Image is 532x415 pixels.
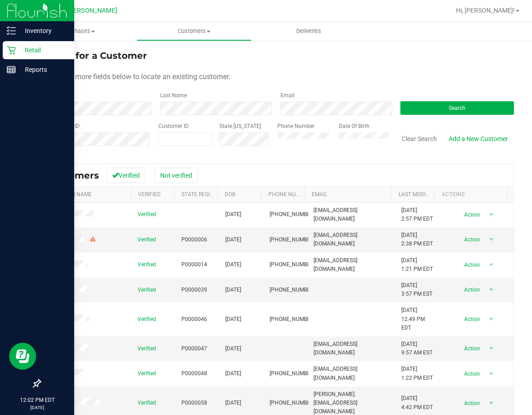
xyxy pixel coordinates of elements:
span: Action [456,208,486,221]
span: Action [456,283,486,296]
span: [DATE] 4:42 PM EDT [401,394,433,411]
a: Deliveries [252,22,366,41]
span: [PHONE_NUMBER] [270,236,315,244]
span: Search [449,105,465,111]
span: [DATE] 3:57 PM EST [401,281,432,298]
a: Purchases [22,22,137,41]
label: Last Name [160,91,187,99]
span: P0000039 [181,286,207,294]
p: Inventory [16,25,70,36]
a: DOB [225,191,235,198]
span: [PERSON_NAME] [67,7,117,14]
p: [DATE] [4,404,70,411]
span: select [486,233,497,246]
span: select [486,259,497,271]
span: P0000047 [181,344,207,353]
span: [DATE] [225,399,241,407]
span: select [486,283,497,296]
span: select [486,368,497,380]
span: P0000058 [181,399,207,407]
span: [DATE] [225,369,241,378]
a: State Registry Id [181,191,229,198]
span: [EMAIL_ADDRESS][DOMAIN_NAME] [313,206,391,223]
span: [EMAIL_ADDRESS][DOMAIN_NAME] [313,340,391,357]
span: Customers [137,27,251,35]
div: Warning - Level 2 [89,235,97,244]
button: Clear Search [396,131,443,146]
span: [DATE] [225,210,241,219]
p: Reports [16,64,70,75]
span: Verified [138,210,156,219]
label: Phone Number [277,122,314,130]
a: Phone Number [268,191,310,198]
span: Verified [138,344,156,353]
a: Last Modified [399,191,437,198]
button: Search [400,101,514,115]
span: select [486,208,497,221]
span: [DATE] 2:38 PM EDT [401,231,433,248]
span: [EMAIL_ADDRESS][DOMAIN_NAME] [313,365,391,382]
span: Purchases [22,27,137,35]
label: Date Of Birth [339,122,370,130]
span: Verified [138,315,156,324]
span: [PHONE_NUMBER] [270,260,315,269]
span: [EMAIL_ADDRESS][DOMAIN_NAME] [313,256,391,274]
label: Customer ID [158,122,189,130]
span: Action [456,313,486,325]
span: Verified [138,399,156,407]
span: [PHONE_NUMBER] [270,286,315,294]
span: Action [456,233,486,246]
span: [PHONE_NUMBER] [270,315,315,324]
span: Verified [138,260,156,269]
div: Actions [442,191,503,198]
p: Retail [16,45,70,56]
button: Not verified [154,168,198,183]
span: [DATE] 2:57 PM EDT [401,206,433,223]
span: [PHONE_NUMBER] [270,210,315,219]
inline-svg: Inventory [7,26,16,35]
inline-svg: Reports [7,65,16,74]
span: Verified [138,236,156,244]
span: P0000048 [181,369,207,378]
span: [DATE] [225,286,241,294]
a: Customers [137,22,252,41]
span: Verified [138,286,156,294]
span: Use one or more fields below to locate an existing customer. [40,72,230,81]
inline-svg: Retail [7,46,16,55]
label: Email [280,91,294,99]
span: [DATE] [225,344,241,353]
span: P0000014 [181,260,207,269]
span: P0000006 [181,236,207,244]
span: select [486,313,497,325]
span: select [486,342,497,355]
span: [PHONE_NUMBER] [270,399,315,407]
span: [DATE] 9:57 AM EST [401,340,432,357]
a: Verified [138,191,161,198]
button: Verified [106,168,146,183]
span: Action [456,368,486,380]
span: [DATE] [225,236,241,244]
span: Deliveries [284,27,333,35]
span: [DATE] 1:22 PM EDT [401,365,433,382]
iframe: Resource center [9,343,36,370]
span: Hi, [PERSON_NAME]! [456,7,515,14]
span: Action [456,342,486,355]
span: [DATE] 1:21 PM EDT [401,256,433,274]
a: Add a New Customer [443,131,514,146]
label: State [US_STATE] [219,122,261,130]
span: Action [456,397,486,410]
span: [PHONE_NUMBER] [270,369,315,378]
span: [DATE] [225,260,241,269]
a: Email [312,191,327,198]
span: Search for a Customer [40,50,147,61]
span: [DATE] 12:49 PM EDT [401,306,434,332]
span: P0000046 [181,315,207,324]
span: [EMAIL_ADDRESS][DOMAIN_NAME] [313,231,391,248]
span: select [486,397,497,410]
span: Action [456,259,486,271]
span: [DATE] [225,315,241,324]
span: Verified [138,369,156,378]
p: 12:02 PM EDT [4,396,70,404]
